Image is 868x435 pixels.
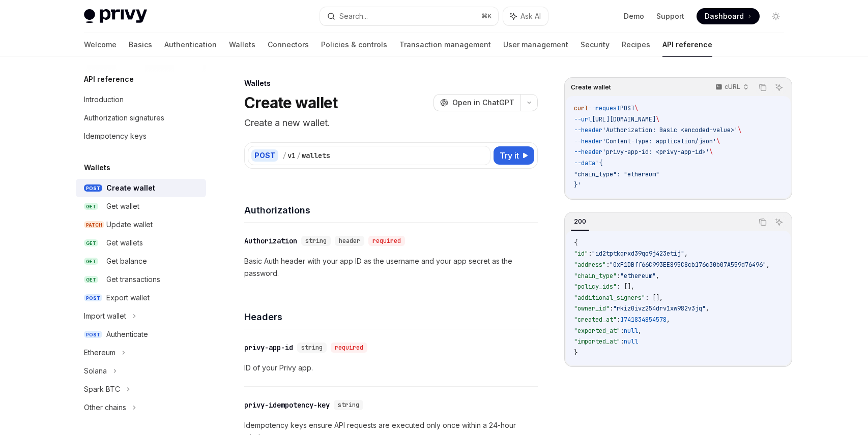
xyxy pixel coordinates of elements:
span: null [624,327,638,335]
span: GET [84,239,98,247]
span: }' [574,181,581,189]
div: Export wallet [106,292,150,304]
a: Connectors [268,33,309,57]
span: , [638,327,642,335]
p: ID of your Privy app. [244,362,538,374]
span: , [667,316,670,324]
span: : [], [645,294,663,302]
div: 200 [571,215,589,228]
button: Ask AI [772,215,786,229]
span: \ [738,126,741,134]
span: : [617,316,620,324]
div: Import wallet [84,310,126,322]
div: privy-idempotency-key [244,400,330,410]
span: { [574,239,577,247]
span: Create wallet [571,83,611,91]
span: "ethereum" [620,272,656,280]
div: required [331,343,367,353]
div: / [297,150,301,161]
span: GET [84,276,98,284]
a: GETGet wallets [76,234,206,252]
span: : [], [617,283,634,291]
span: Try it [500,149,519,162]
a: Support [656,11,684,21]
span: "exported_at" [574,327,620,335]
a: PATCHUpdate wallet [76,215,206,234]
a: Dashboard [697,8,760,24]
span: "policy_ids" [574,283,617,291]
div: Introduction [84,94,124,106]
a: GETGet wallet [76,197,206,215]
button: Copy the contents from the code block [756,215,769,229]
p: cURL [725,83,740,91]
div: v1 [287,150,296,161]
p: Basic Auth header with your app ID as the username and your app secret as the password. [244,255,538,279]
a: Wallets [229,33,255,57]
span: \ [634,104,638,112]
span: "id" [574,250,588,258]
span: "owner_id" [574,304,610,313]
span: , [706,304,709,313]
div: privy-app-id [244,343,293,353]
a: Security [581,33,610,57]
div: Other chains [84,401,126,414]
a: GETGet transactions [76,270,206,289]
span: '{ [595,159,602,167]
span: "id2tptkqrxd39qo9j423etij" [592,250,684,258]
div: Search... [339,10,368,22]
div: Update wallet [106,219,153,231]
span: header [339,237,360,245]
span: : [606,261,610,269]
a: Transaction management [399,33,491,57]
div: / [282,150,286,161]
a: POSTCreate wallet [76,179,206,197]
img: light logo [84,9,147,23]
span: "additional_signers" [574,294,645,302]
div: Solana [84,365,107,377]
span: 'Authorization: Basic <encoded-value>' [602,126,738,134]
h5: API reference [84,73,134,85]
span: "chain_type": "ethereum" [574,170,659,178]
div: Authorization signatures [84,112,164,124]
span: Dashboard [705,11,744,21]
span: null [624,337,638,346]
a: POSTExport wallet [76,289,206,307]
button: cURL [710,79,753,96]
button: Toggle dark mode [768,8,784,24]
h4: Authorizations [244,203,538,217]
div: Get wallet [106,200,139,212]
span: POST [84,331,102,338]
button: Ask AI [772,81,786,94]
span: , [766,261,770,269]
span: --header [574,126,602,134]
span: GET [84,258,98,265]
span: 1741834854578 [620,316,667,324]
div: Spark BTC [84,383,120,395]
span: --url [574,115,592,123]
div: required [368,236,405,246]
span: : [617,272,620,280]
span: POST [84,294,102,302]
span: POST [84,184,102,192]
div: Idempotency keys [84,130,147,142]
a: Authorization signatures [76,109,206,127]
button: Try it [494,146,534,165]
span: 'privy-app-id: <privy-app-id>' [602,148,709,156]
span: --header [574,148,602,156]
span: } [574,349,577,357]
a: Policies & controls [321,33,387,57]
span: "address" [574,261,606,269]
span: 'Content-Type: application/json' [602,137,716,145]
span: , [684,250,688,258]
div: Authorization [244,236,297,246]
span: --request [588,104,620,112]
h4: Headers [244,310,538,324]
span: string [305,237,327,245]
span: ⌘ K [481,12,492,20]
div: Get transactions [106,273,160,286]
a: GETGet balance [76,252,206,270]
span: \ [656,115,659,123]
div: Get balance [106,255,147,267]
span: [URL][DOMAIN_NAME] [592,115,656,123]
div: Create wallet [106,182,155,194]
